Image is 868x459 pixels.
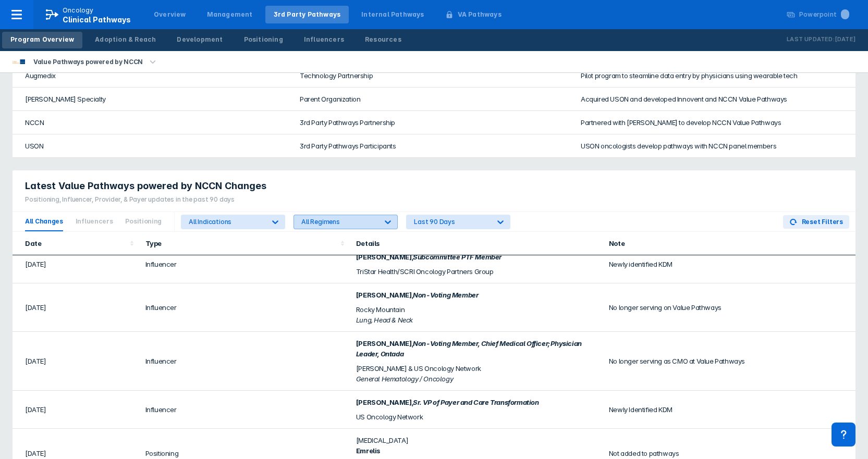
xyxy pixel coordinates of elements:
span: [PERSON_NAME] , [356,291,413,299]
p: Oncology [63,6,94,15]
td: Technology Partnership [294,64,574,88]
span: [DATE] [25,260,46,269]
div: All Indications [189,218,264,226]
span: Latest Value Pathways powered by NCCN Changes [25,180,266,192]
span: [DATE] [25,357,46,366]
td: Influencer [139,283,350,332]
b: Emrelis [356,446,380,455]
div: VA Pathways [458,10,502,19]
div: Influencers [304,35,344,44]
td: NCCN [13,111,294,134]
div: Last 90 Days [414,218,490,226]
a: Positioning [236,32,291,48]
div: Positioning, Influencer, Provider, & Payer updates in the past 90 days [25,195,266,204]
td: Newly Identified KDM [603,391,855,429]
div: Resources [365,35,401,44]
span: Influencers [76,212,113,231]
p: [DATE] [835,34,855,45]
a: Influencers [296,32,352,48]
div: Positioning [244,35,283,44]
div: [PERSON_NAME] & US Oncology Network [356,363,596,374]
i: Lung, Head & Neck [356,316,413,324]
td: Influencer [139,332,350,391]
span: Clinical Pathways [63,15,131,24]
td: No longer serving on Value Pathways [603,283,855,332]
td: [PERSON_NAME] Specialty [13,88,294,111]
div: Note [609,239,843,247]
div: 3rd Party Pathways [274,10,341,19]
div: Management [207,10,253,19]
div: Contact Support [832,423,855,446]
div: Development [177,35,223,44]
div: [MEDICAL_DATA] [356,435,596,445]
div: Adoption & Reach [95,35,156,44]
div: Type [145,239,337,247]
td: USON [13,134,294,158]
a: Internal Pathways [353,6,432,23]
td: Influencer [139,391,350,429]
div: Date [25,239,127,247]
div: Program Overview [10,35,74,44]
span: [PERSON_NAME] , [356,398,413,406]
span: Positioning [125,212,162,231]
span: [PERSON_NAME] , [356,339,413,348]
td: No longer serving as CMO at Value Pathways [603,332,855,391]
span: [DATE] [25,450,46,458]
div: Rocky Mountain [356,304,596,315]
span: [PERSON_NAME] , [356,253,413,261]
td: Acquired USON and developed Innovent and NCCN Value Pathways [574,88,855,111]
td: Partnered with [PERSON_NAME] to develop NCCN Value Pathways [574,111,855,134]
i: General Hematology / Oncology [356,375,453,383]
span: [DATE] [25,304,46,312]
td: 3rd Party Pathways Partnership [294,111,574,134]
a: 3rd Party Pathways [265,6,349,23]
div: US Oncology Network [356,412,596,422]
td: USON oncologists develop pathways with NCCN panel members [574,134,855,158]
a: Resources [357,32,410,48]
div: Internal Pathways [361,10,424,19]
i: Non-Voting Member [413,291,478,299]
td: Pilot program to steamline data entry by physicians using wearable tech [574,64,855,88]
span: [DATE] [25,406,46,414]
a: Program Overview [2,32,82,48]
i: Non-Voting Member, Chief Medical Officer; Physician Leader, Ontada [356,339,582,358]
div: Powerpoint [799,10,849,19]
td: Newly identified KDM [603,245,855,283]
i: Sr. VP of Payer and Care Transformation [413,398,539,406]
a: Development [168,32,231,48]
p: Last Updated: [787,34,835,45]
div: TriStar Health/SCRI Oncology Partners Group [356,266,596,277]
td: 3rd Party Pathways Participants [294,134,574,158]
td: Augmedix [13,64,294,88]
div: Details [356,239,596,247]
div: Overview [154,10,186,19]
div: Value Pathways powered by NCCN [29,55,147,69]
a: Overview [145,6,194,23]
td: Influencer [139,245,350,283]
a: Management [199,6,261,23]
span: Reset Filters [802,217,843,227]
a: Adoption & Reach [87,32,164,48]
img: value-pathways-nccn [13,59,25,65]
div: All Regimens [301,218,377,226]
td: Parent Organization [294,88,574,111]
button: Reset Filters [783,215,849,229]
i: Subcommittee PTF Member [413,253,502,261]
span: All Changes [25,212,63,231]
